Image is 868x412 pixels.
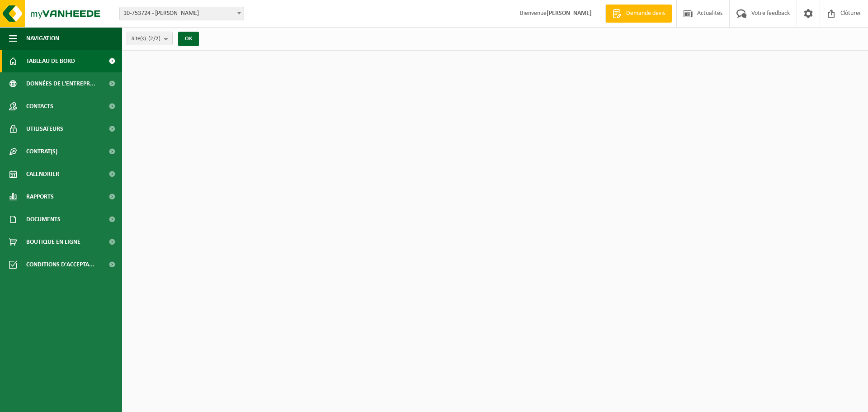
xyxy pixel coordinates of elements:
[26,140,57,163] span: Contrat(s)
[624,9,667,18] span: Demande devis
[605,5,672,23] a: Demande devis
[120,7,244,20] span: 10-753724 - HAZARD ARNAUD SRL - PECQ
[26,27,59,50] span: Navigation
[26,118,63,140] span: Utilisateurs
[26,231,80,253] span: Boutique en ligne
[26,95,53,118] span: Contacts
[26,253,94,276] span: Conditions d'accepta...
[178,32,199,46] button: OK
[26,72,95,95] span: Données de l'entrepr...
[26,50,75,72] span: Tableau de bord
[26,163,59,185] span: Calendrier
[119,7,244,20] span: 10-753724 - HAZARD ARNAUD SRL - PECQ
[547,10,592,17] strong: [PERSON_NAME]
[132,32,160,46] span: Site(s)
[127,32,173,45] button: Site(s)(2/2)
[26,185,54,208] span: Rapports
[148,36,160,42] count: (2/2)
[26,208,61,231] span: Documents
